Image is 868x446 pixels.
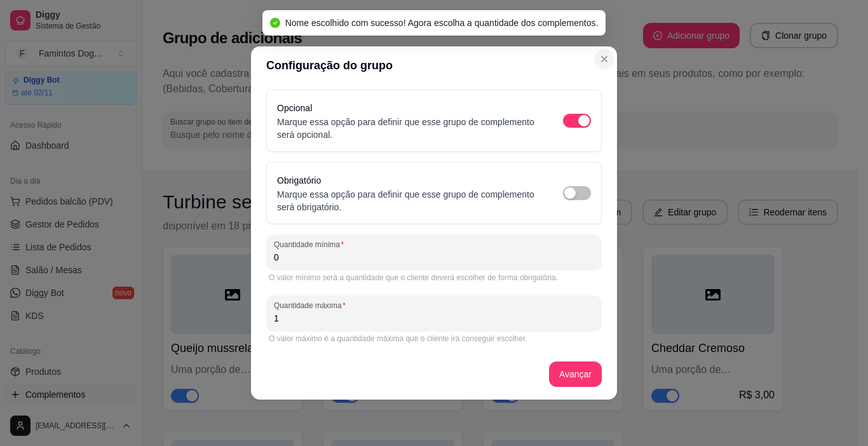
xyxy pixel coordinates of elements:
p: Marque essa opção para definir que esse grupo de complemento será obrigatório. [277,188,538,213]
div: O valor mínimo será a quantidade que o cliente deverá escolher de forma obrigatória. [269,273,599,283]
label: Opcional [277,103,312,113]
input: Quantidade mínima [274,251,594,264]
button: Close [594,49,614,69]
span: Nome escolhido com sucesso! Agora escolha a quantidade dos complementos. [285,18,599,28]
input: Quantidade máxima [274,312,594,325]
label: Quantidade máxima [274,300,350,311]
div: O valor máximo é a quantidade máxima que o cliente irá conseguir escolher. [269,334,599,344]
p: Marque essa opção para definir que esse grupo de complemento será opcional. [277,116,538,141]
span: check-circle [270,18,280,28]
label: Obrigatório [277,175,321,186]
label: Quantidade mínima [274,239,348,250]
button: Avançar [549,362,602,387]
header: Configuração do grupo [251,46,617,84]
